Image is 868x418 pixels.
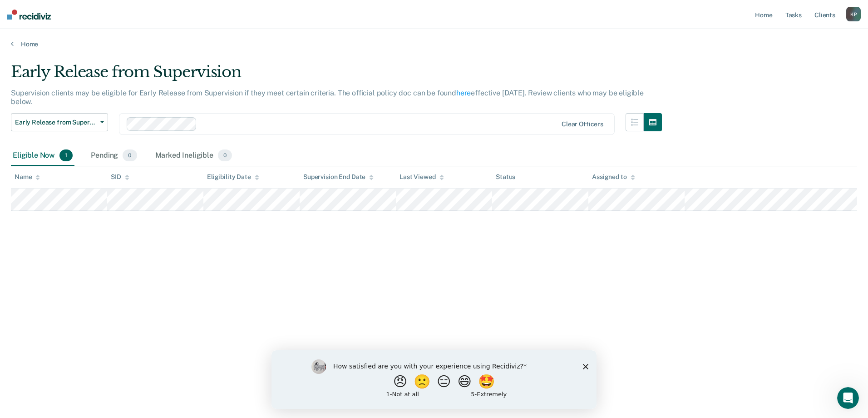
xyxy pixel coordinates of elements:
[207,173,259,181] div: Eligibility Date
[123,149,137,161] span: 0
[837,387,859,409] iframe: Intercom live chat
[846,7,861,21] div: K P
[153,146,234,166] div: Marked Ineligible0
[11,40,857,48] a: Home
[111,173,129,181] div: SID
[303,173,374,181] div: Supervision End Date
[11,146,74,166] div: Eligible Now1
[11,63,662,89] div: Early Release from Supervision
[89,146,138,166] div: Pending0
[846,7,861,21] button: KP
[7,10,51,20] img: Recidiviz
[592,173,635,181] div: Assigned to
[59,149,73,161] span: 1
[271,350,597,409] iframe: Survey by Kim from Recidiviz
[399,173,444,181] div: Last Viewed
[11,89,644,106] p: Supervision clients may be eligible for Early Release from Supervision if they meet certain crite...
[496,173,515,181] div: Status
[456,89,471,97] a: here
[562,120,603,128] div: Clear officers
[15,173,40,181] div: Name
[218,149,232,161] span: 0
[15,119,97,126] span: Early Release from Supervision
[11,113,108,131] button: Early Release from Supervision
